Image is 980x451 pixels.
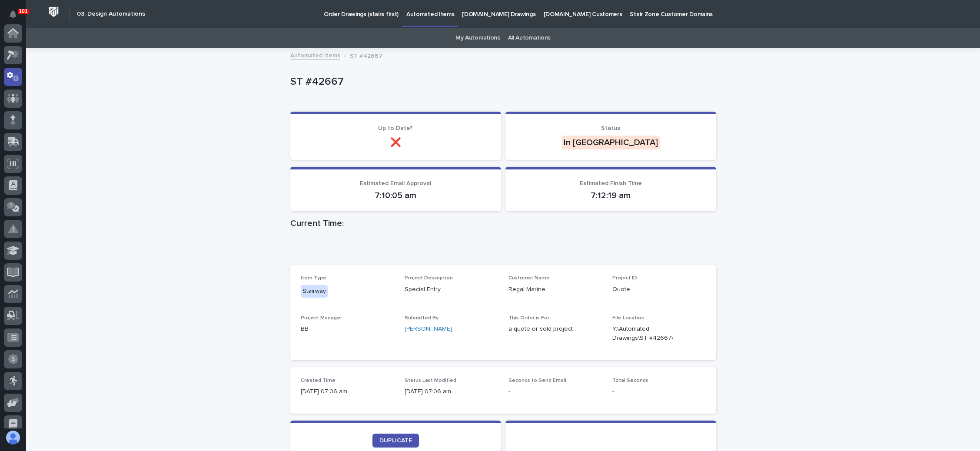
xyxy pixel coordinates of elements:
[301,325,394,334] p: BB
[372,434,419,448] a: DUPLICATE
[508,315,553,321] span: This Order is For...
[379,438,412,444] span: DUPLICATE
[301,387,394,396] p: [DATE] 07:06 am
[290,232,716,265] iframe: Current Time:
[301,137,491,148] p: ❌
[562,136,660,149] div: In [GEOGRAPHIC_DATA]
[612,315,644,321] span: File Location
[290,76,713,88] p: ST #42667
[378,125,413,131] span: Up to Date?
[580,180,642,186] span: Estimated Finish Time
[455,28,500,48] a: My Automations
[405,387,498,396] p: [DATE] 07:06 am
[4,5,22,23] button: Notifications
[405,285,498,294] p: Special Entry
[405,275,453,281] span: Project Description
[508,285,602,294] p: Regal Marine
[612,275,637,281] span: Project ID
[46,4,62,20] img: Workspace Logo
[290,50,340,60] a: Automated Items
[612,387,706,396] p: -
[301,378,336,383] span: Created Time
[19,8,28,14] p: 101
[360,180,431,186] span: Estimated Email Approval
[405,325,452,334] a: [PERSON_NAME]
[301,275,326,281] span: Item Type
[508,325,602,334] p: a quote or sold project
[290,218,716,229] h1: Current Time:
[508,28,551,48] a: All Automations
[301,285,328,298] div: Stairway
[612,285,706,294] p: Quote
[508,378,566,383] span: Seconds to Send Email
[516,190,706,201] p: 7:12:19 am
[612,325,685,343] : Y:\Automated Drawings\ST #42667\
[508,275,550,281] span: Customer Name
[77,10,145,18] h2: 03. Design Automations
[11,10,22,24] div: Notifications101
[4,428,22,447] button: users-avatar
[601,125,620,131] span: Status
[405,315,439,321] span: Submitted By
[612,378,648,383] span: Total Seconds
[350,50,382,60] p: ST #42667
[508,387,602,396] p: -
[301,315,342,321] span: Project Manager
[405,378,456,383] span: Status Last Modified
[301,190,491,201] p: 7:10:05 am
